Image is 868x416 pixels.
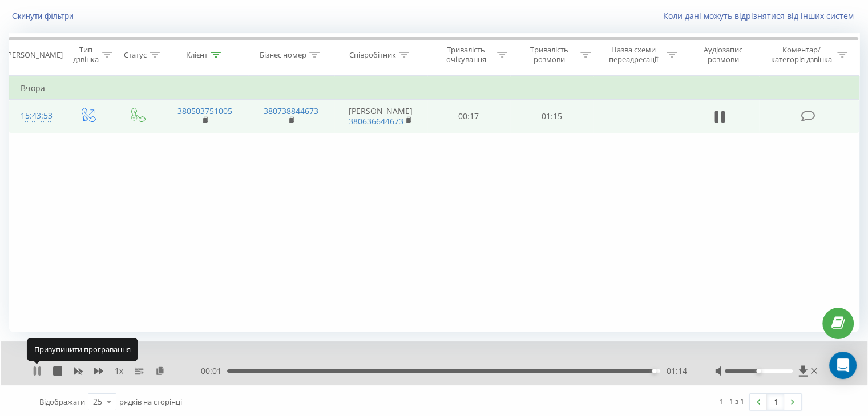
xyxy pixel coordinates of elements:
div: Коментар/категорія дзвінка [768,45,834,64]
span: 1 x [115,365,123,377]
div: Клієнт [186,50,208,60]
button: Скинути фільтри [9,11,79,21]
span: рядків на сторінці [119,397,182,407]
a: 1 [767,394,784,410]
div: 1 - 1 з 1 [720,395,744,407]
div: Open Intercom Messenger [829,352,857,379]
div: 15:43:53 [21,105,51,127]
div: Тривалість розмови [520,45,578,64]
span: - 00:01 [198,365,227,377]
td: 00:17 [427,100,510,133]
span: Відображати [39,397,85,407]
div: Аудіозапис розмови [690,45,757,64]
a: 380738844673 [264,105,318,116]
div: Бізнес номер [260,50,306,60]
div: Статус [124,50,147,60]
div: 25 [93,396,102,407]
div: Призупинити програвання [27,338,138,361]
a: 380636644673 [349,116,403,127]
div: Співробітник [349,50,396,60]
td: Вчора [9,77,859,100]
div: Тип дзвінка [72,45,99,64]
div: Тривалість очікування [438,45,495,64]
a: 380503751005 [177,105,232,116]
div: [PERSON_NAME] [5,50,63,60]
td: [PERSON_NAME] [334,100,427,133]
span: 01:14 [666,365,687,377]
a: Коли дані можуть відрізнятися вiд інших систем [663,10,859,21]
td: 01:15 [510,100,593,133]
div: Accessibility label [756,369,761,373]
div: Назва схеми переадресації [604,45,664,64]
div: Accessibility label [652,369,656,373]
